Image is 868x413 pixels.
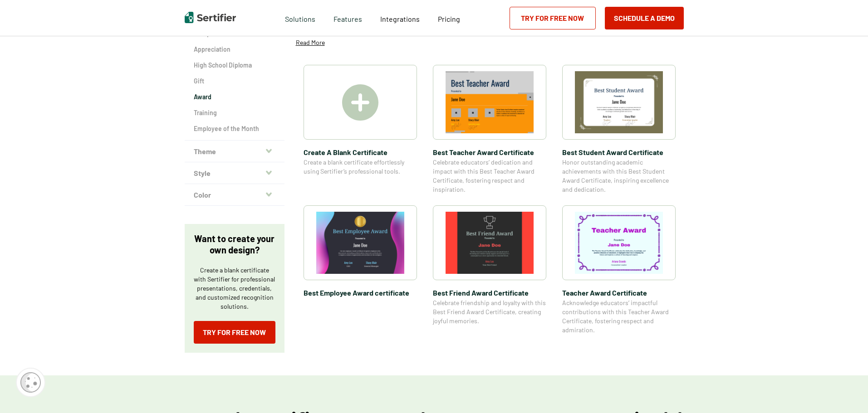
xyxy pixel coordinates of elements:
a: High School Diploma [194,61,275,70]
span: Pricing [438,15,460,23]
img: Create A Blank Certificate [342,84,378,121]
button: Schedule a Demo [605,7,684,29]
span: Honor outstanding academic achievements with this Best Student Award Certificate, inspiring excel... [562,158,676,194]
span: Best Student Award Certificate​ [562,146,676,158]
a: Best Employee Award certificate​Best Employee Award certificate​ [304,205,417,335]
a: Appreciation [194,45,275,54]
a: Best Friend Award Certificate​Best Friend Award Certificate​Celebrate friendship and loyalty with... [433,205,546,335]
img: Best Student Award Certificate​ [575,71,663,133]
span: Best Friend Award Certificate​ [433,287,546,298]
a: Teacher Award CertificateTeacher Award CertificateAcknowledge educators’ impactful contributions ... [562,205,676,335]
span: Solutions [285,12,315,24]
a: Best Student Award Certificate​Best Student Award Certificate​Honor outstanding academic achievem... [562,65,676,194]
a: Try for Free Now [194,321,275,344]
a: Employee of the Month [194,124,275,133]
p: Want to create your own design? [194,233,275,256]
span: Create a blank certificate effortlessly using Sertifier’s professional tools. [304,158,417,176]
button: Style [185,162,284,184]
img: Best Teacher Award Certificate​ [446,71,534,133]
a: Pricing [438,12,460,24]
span: Create A Blank Certificate [304,146,417,158]
img: Sertifier | Digital Credentialing Platform [185,12,236,23]
a: Try for Free Now [510,7,596,29]
a: Best Teacher Award Certificate​Best Teacher Award Certificate​Celebrate educators’ dedication and... [433,65,546,194]
img: Cookie Popup Icon [20,372,41,393]
p: Read More [296,38,325,47]
span: Celebrate educators’ dedication and impact with this Best Teacher Award Certificate, fostering re... [433,158,546,194]
img: Teacher Award Certificate [575,212,663,274]
button: Color [185,184,284,206]
span: Features [333,12,362,24]
span: Integrations [380,15,420,23]
button: Theme [185,141,284,162]
span: Best Teacher Award Certificate​ [433,146,546,158]
p: Create a blank certificate with Sertifier for professional presentations, credentials, and custom... [194,266,275,311]
span: Best Employee Award certificate​ [304,287,417,298]
a: Award [194,92,275,102]
a: Integrations [380,12,420,24]
span: Celebrate friendship and loyalty with this Best Friend Award Certificate, creating joyful memories. [433,298,546,326]
span: Teacher Award Certificate [562,287,676,298]
img: Best Friend Award Certificate​ [446,212,534,274]
img: Best Employee Award certificate​ [316,212,404,274]
a: Training [194,108,275,117]
span: Acknowledge educators’ impactful contributions with this Teacher Award Certificate, fostering res... [562,298,676,335]
a: Gift [194,77,275,86]
iframe: Chat Widget [823,369,868,413]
